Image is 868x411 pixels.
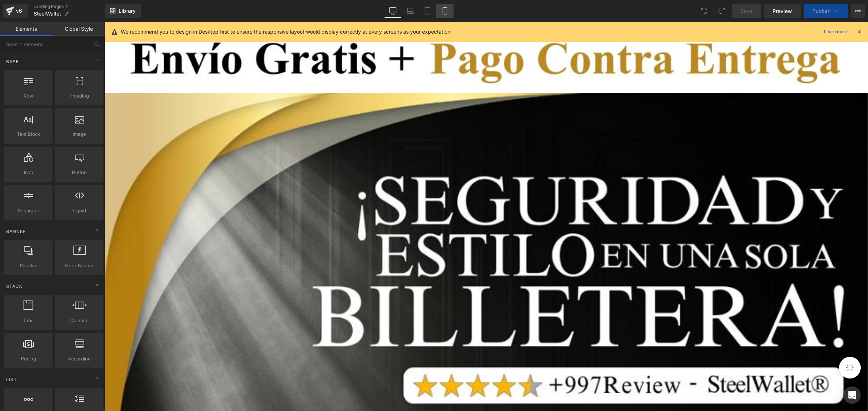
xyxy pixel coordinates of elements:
span: Accordion [58,355,101,363]
span: Text Block [7,130,50,138]
span: Parallax [7,262,50,269]
span: Button [58,169,101,176]
a: Learn more [821,27,851,36]
button: Undo [697,4,711,18]
span: Separator [7,207,50,215]
a: New Library [105,4,141,18]
a: Laptop [401,4,419,18]
a: Global Style [52,22,105,36]
span: Row [7,92,50,100]
a: Landing Pages [34,4,105,9]
div: Open Intercom Messenger [843,386,861,404]
button: Redo [714,4,729,18]
a: Desktop [384,4,401,18]
a: Mobile [436,4,454,18]
span: Icon [7,169,50,176]
div: v6 [14,6,24,16]
span: Heading [58,92,101,100]
a: Tablet [419,4,436,18]
span: Banner [5,228,27,235]
a: Preview [764,4,801,18]
span: Tabs [7,317,50,324]
span: Pricing [7,355,50,363]
button: More [851,4,865,18]
span: Liquid [58,207,101,215]
span: Hero Banner [58,262,101,269]
span: Preview [773,7,792,15]
button: Publish [804,4,848,18]
span: Image [58,130,101,138]
a: v6 [3,4,28,18]
span: SteelWallet [34,11,61,17]
span: Stack [5,283,23,290]
span: Library [119,8,136,14]
span: Carousel [58,317,101,324]
span: List [5,376,18,383]
p: We recommend you to design in Desktop first to ensure the responsive layout would display correct... [121,28,452,36]
span: Publish [812,8,830,14]
span: Base [5,58,20,65]
span: Save [740,7,752,15]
